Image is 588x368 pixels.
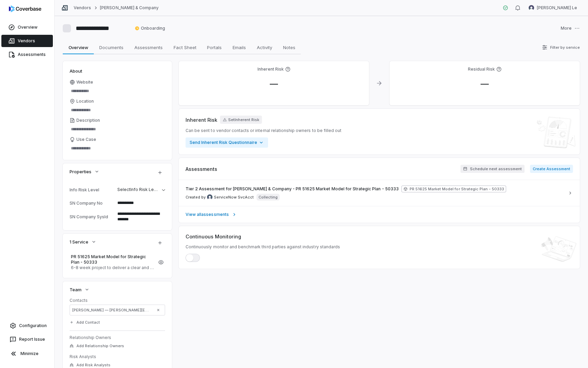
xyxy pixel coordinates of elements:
a: Assessments [1,48,53,61]
span: Assessments [186,165,217,173]
span: 1 Service [70,239,88,245]
span: Inherent Risk [186,116,217,123]
button: Minimize [3,347,52,360]
span: Onboarding [135,26,165,31]
span: Fact Sheet [171,43,199,52]
span: Continuous Monitoring [186,233,241,240]
span: Website [76,79,93,85]
button: 1 Service [68,236,99,248]
span: Assessments [132,43,165,52]
span: [PERSON_NAME] — [PERSON_NAME][EMAIL_ADDRESS][PERSON_NAME][PERSON_NAME][DOMAIN_NAME] [72,307,152,313]
button: More [559,21,582,35]
span: View all assessments [186,212,229,217]
span: — [264,79,283,89]
h4: Residual Risk [468,67,495,72]
span: Properties [70,168,91,175]
a: [PERSON_NAME] & Company [100,5,159,11]
div: SN Company SysId [70,214,115,219]
span: Location [76,99,94,104]
span: Select Info Risk Level [117,187,160,192]
a: Vendors [1,35,53,47]
a: Vendors [74,5,91,11]
input: Website [70,86,165,96]
button: Filter by service [540,41,582,54]
span: PR 51625 Market Model for Strategic Plan - 50333 [401,186,506,192]
span: Portals [204,43,224,52]
img: logo-D7KZi-bG.svg [9,5,41,12]
span: ServiceNow SvcAcct [214,195,254,200]
button: Schedule next assessment [460,165,525,173]
span: About [70,68,82,74]
a: Tier 2 Assessment for [PERSON_NAME] & Company - PR 51625 Market Model for Strategic Plan - 50333P... [179,180,580,206]
div: SN Company No [70,201,115,206]
span: 6-8 week project to deliver a clear and actionable roadmap for Okta to double its growth and surp... [71,265,154,270]
div: Info Risk Level [70,187,115,192]
span: Schedule next assessment [470,166,522,172]
span: Tier 2 Assessment for [PERSON_NAME] & Company - PR 51625 Market Model for Strategic Plan - 50333 [186,186,399,192]
span: Add Relationship Owners [76,343,124,349]
span: Notes [280,43,298,52]
img: Thuy Le avatar [529,5,534,11]
button: Send Inherent Risk Questionnaire [186,137,268,148]
span: Continuously monitor and benchmark third parties against industry standards [186,244,340,250]
span: Description [76,118,100,123]
span: Overview [66,43,91,52]
button: SetInherent Risk [220,116,262,124]
input: Location [70,105,165,115]
h4: Inherent Risk [258,67,284,72]
a: Overview [1,21,53,33]
span: Team [70,286,82,293]
span: Created by [186,194,254,200]
textarea: Use Case [70,144,165,153]
dt: Relationship Owners [70,335,165,340]
img: ServiceNow SvcAcct avatar [207,194,212,200]
button: Team [68,283,92,296]
button: Add Contact [68,316,102,328]
dt: Contacts [70,298,165,303]
span: Can be sent to vendor contacts or internal relationship owners to be filled out [186,128,341,133]
dt: Risk Analysts [70,354,165,359]
textarea: Description [70,124,165,134]
span: [PERSON_NAME] Le [537,5,577,11]
p: Collecting [259,194,278,200]
span: PR 51625 Market Model for Strategic Plan - 50333 [71,254,154,265]
span: Emails [230,43,249,52]
a: View allassessments [179,206,580,223]
span: Use Case [76,137,96,142]
button: Report Issue [3,333,52,345]
span: Add Risk Analysts [76,363,111,368]
button: Create Assessment [530,165,573,173]
a: PR 51625 Market Model for Strategic Plan - 503336-8 week project to deliver a clear and actionabl... [70,252,156,273]
span: Activity [254,43,275,52]
span: Documents [97,43,126,52]
button: Properties [68,165,102,178]
a: Configuration [3,320,52,332]
span: — [475,79,494,89]
button: Thuy Le avatar[PERSON_NAME] Le [525,3,581,13]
